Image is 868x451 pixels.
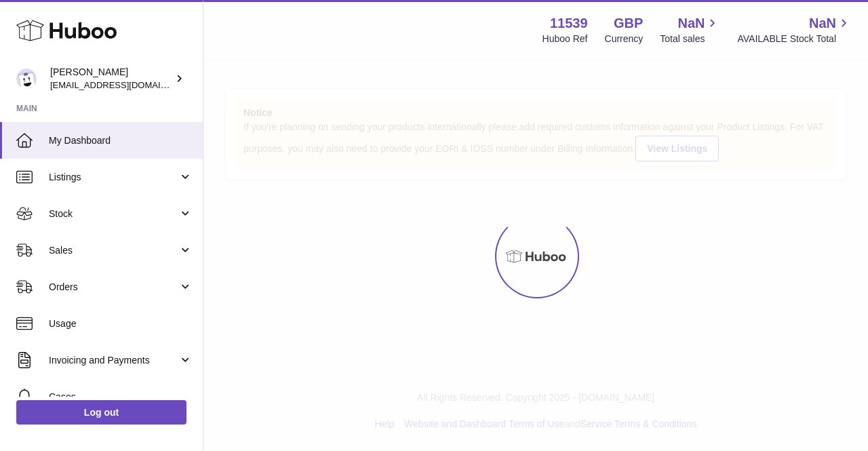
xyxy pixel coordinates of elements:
span: Stock [49,208,178,220]
span: Cases [49,391,193,404]
span: My Dashboard [49,134,193,147]
a: NaN Total sales [660,14,720,45]
a: Log out [16,400,186,425]
span: Invoicing and Payments [49,354,178,367]
img: alperaslan1535@gmail.com [16,68,37,89]
span: Sales [49,244,178,257]
div: Currency [605,33,644,45]
strong: GBP [614,14,643,33]
div: Huboo Ref [542,33,588,45]
strong: 11539 [550,14,588,33]
div: [PERSON_NAME] [50,66,172,92]
span: Total sales [660,33,720,45]
span: AVAILABLE Stock Total [737,33,852,45]
span: NaN [809,14,836,33]
span: [EMAIL_ADDRESS][DOMAIN_NAME] [50,79,199,90]
span: NaN [677,14,705,33]
a: NaN AVAILABLE Stock Total [737,14,852,45]
span: Orders [49,281,178,294]
span: Listings [49,171,178,184]
span: Usage [49,317,193,330]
